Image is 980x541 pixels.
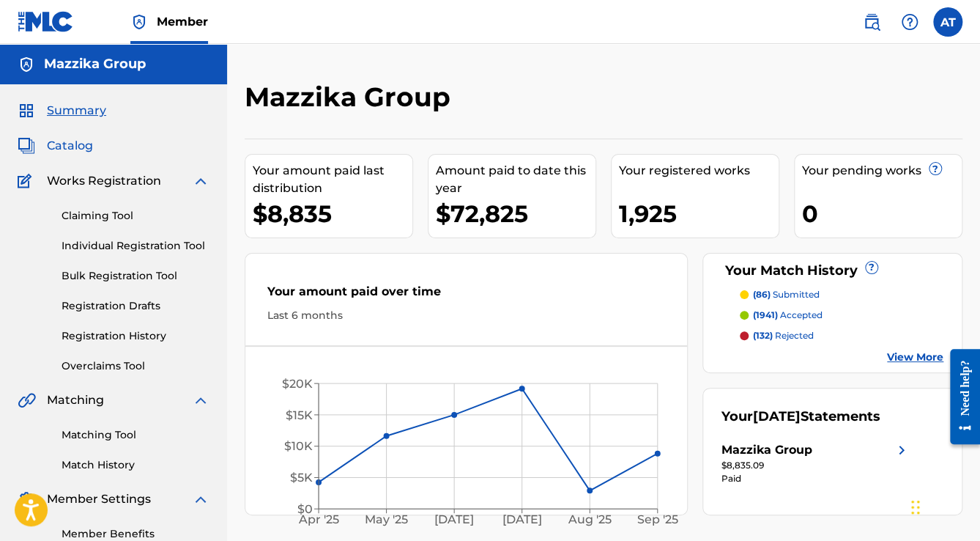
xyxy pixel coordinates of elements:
iframe: Chat Widget [907,471,980,541]
div: User Menu [933,7,962,37]
tspan: May '25 [365,512,408,526]
h5: Mazzika Group [44,56,146,73]
img: Summary [18,102,35,119]
img: expand [192,391,209,409]
tspan: Apr '25 [298,512,339,526]
div: Mazzika Group [721,441,812,459]
a: (1941) accepted [740,309,943,322]
h2: Mazzika Group [245,81,458,114]
img: Works Registration [18,172,37,190]
a: Claiming Tool [62,208,209,224]
span: Works Registration [47,172,161,190]
a: Registration Drafts [62,298,209,314]
div: 0 [802,197,962,230]
div: Paid [721,472,910,485]
tspan: $0 [297,502,313,516]
div: Your amount paid last distribution [253,162,412,197]
span: Member [157,13,208,30]
div: Help [895,7,924,37]
img: right chevron icon [893,441,910,459]
a: CatalogCatalog [18,137,93,155]
a: (132) rejected [740,329,943,342]
div: 1,925 [619,197,779,230]
tspan: [DATE] [502,512,542,526]
span: (86) [753,289,771,300]
div: Your Statements [721,407,880,427]
a: Individual Registration Tool [62,238,209,254]
tspan: [DATE] [434,512,474,526]
p: accepted [753,309,823,322]
img: Member Settings [18,490,35,508]
div: $8,835.09 [721,459,910,472]
img: MLC Logo [18,11,74,32]
a: Mazzika Groupright chevron icon$8,835.09Paid [721,441,910,485]
div: Amount paid to date this year [436,162,595,197]
div: Last 6 months [267,308,665,323]
a: Bulk Registration Tool [62,268,209,284]
tspan: $10K [284,439,313,453]
tspan: $20K [282,377,313,391]
tspan: $15K [286,408,313,422]
div: $8,835 [253,197,412,230]
span: Member Settings [47,490,151,508]
div: $72,825 [436,197,595,230]
img: Catalog [18,137,35,155]
div: Your amount paid over time [267,283,665,308]
img: Top Rightsholder [130,13,148,31]
p: submitted [753,288,820,301]
img: help [901,13,918,31]
img: Accounts [18,56,35,73]
div: Your Match History [721,261,943,281]
a: SummarySummary [18,102,106,119]
span: ? [866,262,877,273]
tspan: $5K [290,471,313,485]
p: rejected [753,329,814,342]
a: Overclaims Tool [62,358,209,374]
img: expand [192,172,209,190]
span: (132) [753,330,773,341]
tspan: Sep '25 [637,512,678,526]
span: Matching [47,391,104,409]
img: search [863,13,880,31]
a: Public Search [857,7,886,37]
span: Summary [47,102,106,119]
span: [DATE] [753,408,801,424]
tspan: Aug '25 [568,512,612,526]
span: ? [929,163,941,174]
a: Match History [62,457,209,473]
img: Matching [18,391,36,409]
div: Drag [911,485,920,529]
a: Matching Tool [62,427,209,443]
iframe: Resource Center [939,338,980,456]
img: expand [192,490,209,508]
a: (86) submitted [740,288,943,301]
div: Your registered works [619,162,779,180]
span: (1941) [753,309,778,320]
a: View More [887,350,943,365]
a: Registration History [62,328,209,344]
div: Your pending works [802,162,962,180]
span: Catalog [47,137,93,155]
